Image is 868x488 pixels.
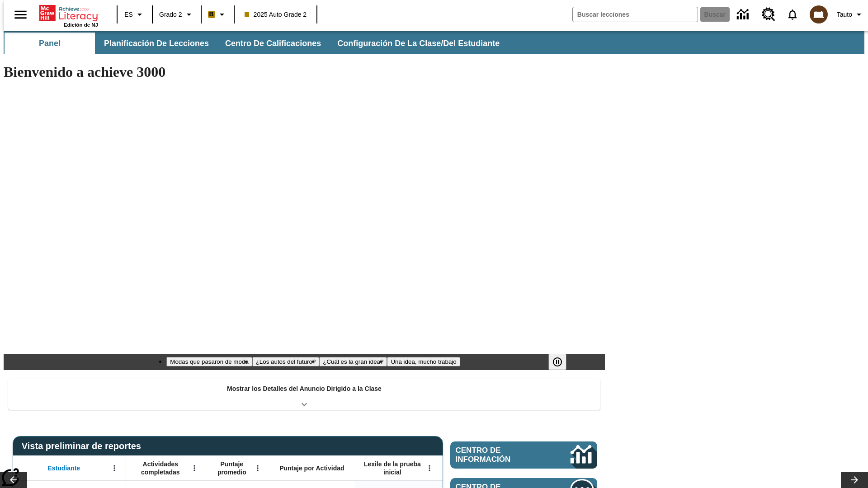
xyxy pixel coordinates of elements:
button: Abrir menú [423,461,436,475]
button: Diapositiva 2 ¿Los autos del futuro? [252,357,320,366]
button: Abrir menú [251,461,264,475]
span: Edición de NJ [64,22,98,28]
span: Puntaje promedio [210,460,254,476]
button: Carrusel de lecciones, seguir [841,472,868,488]
a: Centro de información [450,441,597,469]
span: 2025 Auto Grade 2 [245,10,307,19]
a: Centro de recursos, Se abrirá en una pestaña nueva. [756,2,781,27]
div: Subbarra de navegación [4,33,508,54]
button: Abrir el menú lateral [7,1,34,28]
button: Panel [5,33,95,54]
span: Centro de información [456,446,540,464]
button: Diapositiva 4 Una idea, mucho trabajo [387,357,460,366]
button: Diapositiva 3 ¿Cuál es la gran idea? [319,357,387,366]
a: Notificaciones [781,3,804,26]
span: Grado 2 [159,10,182,19]
span: Vista preliminar de reportes [22,441,146,451]
span: Tauto [837,10,852,19]
button: Escoja un nuevo avatar [804,3,833,26]
span: Lexile de la prueba inicial [359,460,425,476]
span: Planificación de lecciones [104,38,209,49]
span: Puntaje por Actividad [279,464,344,472]
button: Centro de calificaciones [218,33,328,54]
a: Portada [39,4,98,22]
button: Grado: Grado 2, Elige un grado [156,6,198,23]
button: Perfil/Configuración [833,6,868,23]
a: Centro de información [731,2,756,27]
div: Mostrar los Detalles del Anuncio Dirigido a la Clase [8,379,600,410]
span: Centro de calificaciones [225,38,321,49]
span: Configuración de la clase/del estudiante [337,38,500,49]
button: Boost El color de la clase es anaranjado claro. Cambiar el color de la clase. [204,6,231,23]
div: Pausar [548,354,576,370]
span: ES [124,10,133,19]
div: Portada [39,3,98,28]
input: Buscar campo [573,7,698,22]
button: Planificación de lecciones [97,33,216,54]
div: Subbarra de navegación [4,31,864,54]
button: Lenguaje: ES, Selecciona un idioma [120,6,149,23]
span: Estudiante [48,464,80,472]
span: Actividades completadas [131,460,190,476]
h1: Bienvenido a achieve 3000 [4,64,605,80]
img: avatar image [810,5,828,23]
button: Pausar [548,354,566,370]
button: Abrir menú [188,461,201,475]
p: Mostrar los Detalles del Anuncio Dirigido a la Clase [227,384,382,394]
span: Panel [39,38,61,49]
span: B [209,9,214,20]
button: Diapositiva 1 Modas que pasaron de moda [166,357,252,366]
button: Configuración de la clase/del estudiante [330,33,507,54]
button: Abrir menú [108,461,121,475]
